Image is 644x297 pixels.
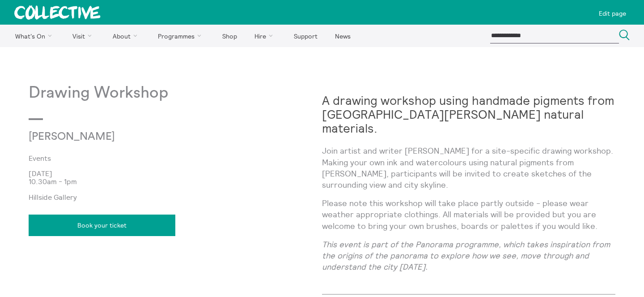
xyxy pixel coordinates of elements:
[595,4,630,21] a: Edit page
[105,25,148,47] a: About
[322,145,615,190] p: Join artist and writer [PERSON_NAME] for a site-specific drawing workshop. Making your own ink an...
[29,154,308,162] a: Events
[327,25,358,47] a: News
[29,215,175,236] a: Book your ticket
[29,169,322,177] p: [DATE]
[29,177,322,185] p: 10.30am - 1pm
[322,198,615,232] p: Please note this workshop will take place partly outside - please wear weather appropriate clothi...
[322,93,614,136] strong: A drawing workshop using handmade pigments from [GEOGRAPHIC_DATA][PERSON_NAME] natural materials.
[7,25,63,47] a: What's On
[29,131,224,143] p: [PERSON_NAME]
[286,25,325,47] a: Support
[29,84,322,102] p: Drawing Workshop
[29,193,322,201] p: Hillside Gallery
[65,25,103,47] a: Visit
[247,25,284,47] a: Hire
[150,25,213,47] a: Programmes
[322,239,610,272] em: This event is part of the Panorama programme, which takes inspiration from the origins of the pan...
[214,25,245,47] a: Shop
[599,10,626,17] p: Edit page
